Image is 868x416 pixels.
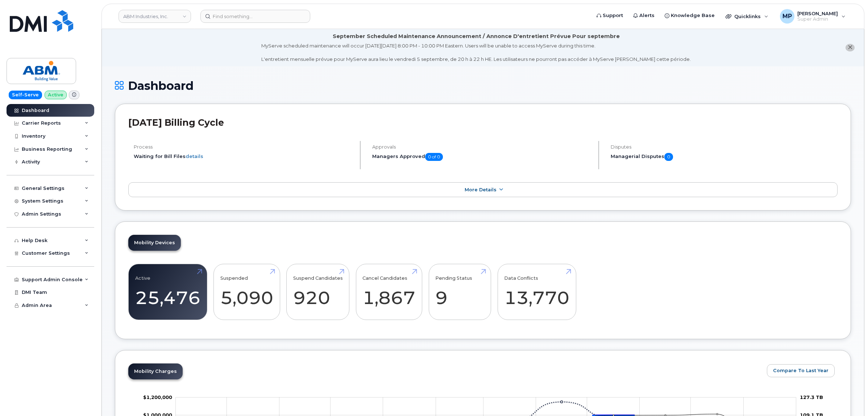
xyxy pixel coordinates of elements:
[293,268,343,316] a: Suspend Candidates 920
[362,268,415,316] a: Cancel Candidates 1,867
[425,153,443,161] span: 0 of 0
[465,187,497,192] span: More Details
[773,367,828,374] span: Compare To Last Year
[134,153,354,160] li: Waiting for Bill Files
[143,394,172,400] tspan: $1,200,000
[846,44,855,51] button: close notification
[611,144,838,150] h4: Disputes
[800,394,823,400] tspan: 127.3 TB
[333,33,620,40] div: September Scheduled Maintenance Announcement / Annonce D'entretient Prévue Pour septembre
[261,42,691,63] div: MyServe scheduled maintenance will occur [DATE][DATE] 8:00 PM - 10:00 PM Eastern. Users will be u...
[372,153,592,161] h5: Managers Approved
[664,153,673,161] span: 0
[134,144,354,150] h4: Process
[128,235,181,251] a: Mobility Devices
[135,268,200,316] a: Active 25,476
[435,268,484,316] a: Pending Status 9
[143,394,172,400] g: $0
[115,79,851,92] h1: Dashboard
[128,363,183,379] a: Mobility Charges
[504,268,569,316] a: Data Conflicts 13,770
[128,117,838,128] h2: [DATE] Billing Cycle
[611,153,838,161] h5: Managerial Disputes
[186,153,203,159] a: details
[372,144,592,150] h4: Approvals
[220,268,273,316] a: Suspended 5,090
[767,364,835,377] button: Compare To Last Year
